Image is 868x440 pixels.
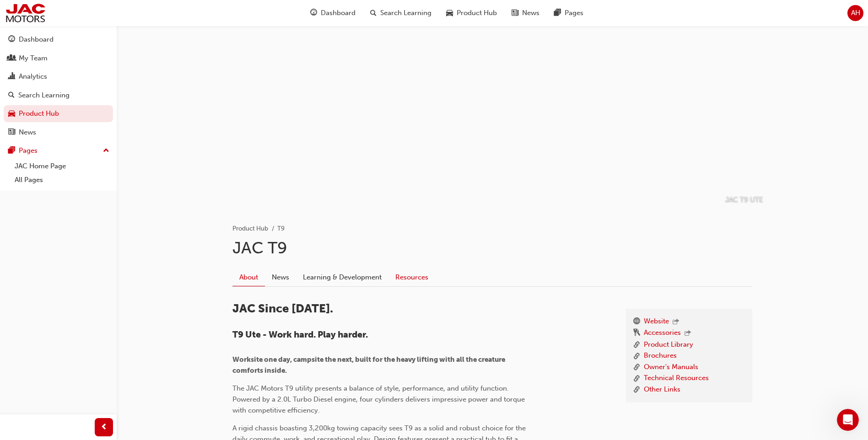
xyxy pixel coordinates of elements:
[4,142,113,159] button: Pages
[633,350,640,362] span: link-icon
[644,339,693,351] a: Product Library
[19,53,48,64] div: My Team
[4,31,113,48] a: Dashboard
[101,422,108,433] span: prev-icon
[4,105,113,122] a: Product Hub
[232,384,527,414] span: The JAC Motors T9 utility presents a balance of style, performance, and utility function. Powered...
[19,71,47,82] div: Analytics
[837,409,859,431] iframe: Intercom live chat
[370,7,377,19] span: search-icon
[644,327,681,339] a: Accessories
[512,7,518,19] span: news-icon
[277,224,285,234] li: T9
[4,124,113,141] a: News
[310,7,317,19] span: guage-icon
[232,329,368,340] span: T9 Ute - Work hard. Play harder.
[388,268,435,286] a: Resources
[8,36,15,44] span: guage-icon
[446,7,453,19] span: car-icon
[5,3,46,23] img: jac-portal
[4,50,113,67] a: My Team
[633,384,640,396] span: link-icon
[504,4,547,22] a: news-iconNews
[232,355,507,375] span: Worksite one day, campsite the next, built for the heavy lifting with all the creature comforts i...
[232,301,333,316] span: JAC Since [DATE].
[565,8,583,18] span: Pages
[547,4,591,22] a: pages-iconPages
[232,225,268,232] a: Product Hub
[103,145,109,157] span: up-icon
[457,8,497,18] span: Product Hub
[633,327,640,339] span: keys-icon
[232,268,265,286] a: About
[19,145,38,156] div: Pages
[18,90,70,101] div: Search Learning
[19,127,36,138] div: News
[633,373,640,384] span: link-icon
[633,362,640,373] span: link-icon
[522,8,539,18] span: News
[644,384,680,396] a: Other Links
[363,4,439,22] a: search-iconSearch Learning
[4,87,113,104] a: Search Learning
[644,316,669,328] a: Website
[8,54,15,63] span: people-icon
[673,318,679,326] span: outbound-icon
[725,195,763,205] p: JAC T9 UTE
[851,8,860,18] span: AH
[8,110,15,118] span: car-icon
[8,73,15,81] span: chart-icon
[633,316,640,328] span: www-icon
[4,68,113,85] a: Analytics
[11,173,113,187] a: All Pages
[8,147,15,155] span: pages-icon
[633,339,640,351] span: link-icon
[265,268,296,286] a: News
[554,7,561,19] span: pages-icon
[296,268,388,286] a: Learning & Development
[4,29,113,142] button: DashboardMy TeamAnalyticsSearch LearningProduct HubNews
[439,4,504,22] a: car-iconProduct Hub
[847,5,863,21] button: AH
[685,330,691,338] span: outbound-icon
[321,8,356,18] span: Dashboard
[19,34,54,45] div: Dashboard
[303,4,363,22] a: guage-iconDashboard
[11,159,113,173] a: JAC Home Page
[644,362,698,373] a: Owner's Manuals
[8,91,15,100] span: search-icon
[644,373,709,384] a: Technical Resources
[380,8,431,18] span: Search Learning
[232,238,752,258] h1: JAC T9
[644,350,677,362] a: Brochures
[8,129,15,137] span: news-icon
